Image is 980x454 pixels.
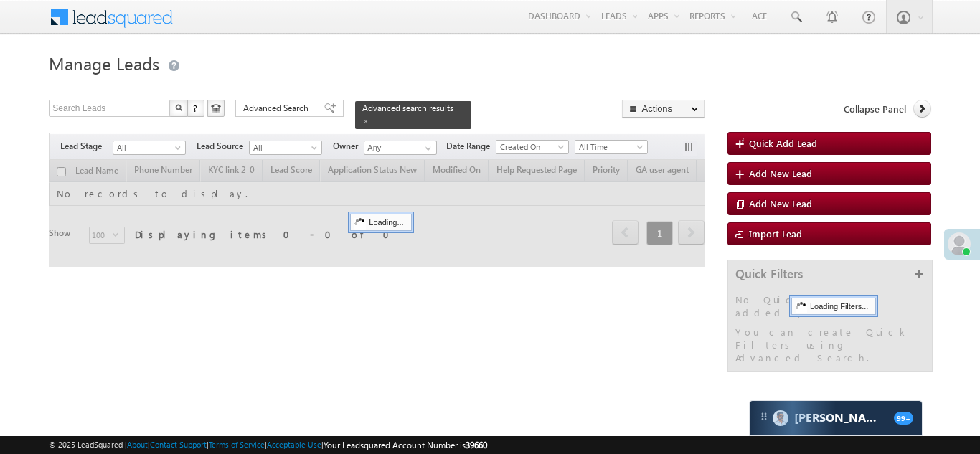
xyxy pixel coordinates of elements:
a: Terms of Service [209,440,265,449]
span: Owner [333,140,364,153]
span: Lead Source [197,140,249,153]
span: All [250,141,318,154]
span: 99+ [894,412,913,425]
a: Acceptable Use [267,440,321,449]
span: Date Range [446,140,496,153]
span: Collapse Panel [844,103,906,115]
a: All Time [575,140,648,154]
div: Loading... [350,214,411,231]
span: ? [193,102,199,114]
a: All [113,141,186,155]
span: Advanced search results [362,103,453,113]
span: All Time [575,141,644,153]
div: carter-dragCarter[PERSON_NAME]99+ [749,400,923,436]
span: Import Lead [749,227,802,240]
span: Advanced Search [243,102,313,115]
a: Show All Items [418,141,435,156]
span: Manage Leads [49,52,159,75]
button: ? [187,100,204,117]
input: Type to Search [364,141,437,155]
img: carter-drag [758,411,770,422]
div: Loading Filters... [791,298,876,315]
span: Lead Stage [60,140,113,153]
span: All [113,141,182,154]
a: About [127,440,148,449]
a: All [249,141,322,155]
span: © 2025 LeadSquared | | | | | [49,438,487,452]
img: Search [175,104,182,111]
a: Created On [496,140,569,154]
span: Your Leadsquared Account Number is [324,440,487,450]
span: Created On [496,141,565,153]
span: Quick Add Lead [749,137,817,149]
span: 39660 [466,440,487,450]
button: Actions [622,100,705,118]
span: Add New Lead [749,197,812,209]
img: Carter [773,410,788,426]
a: Contact Support [150,440,207,449]
span: Add New Lead [749,167,812,179]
